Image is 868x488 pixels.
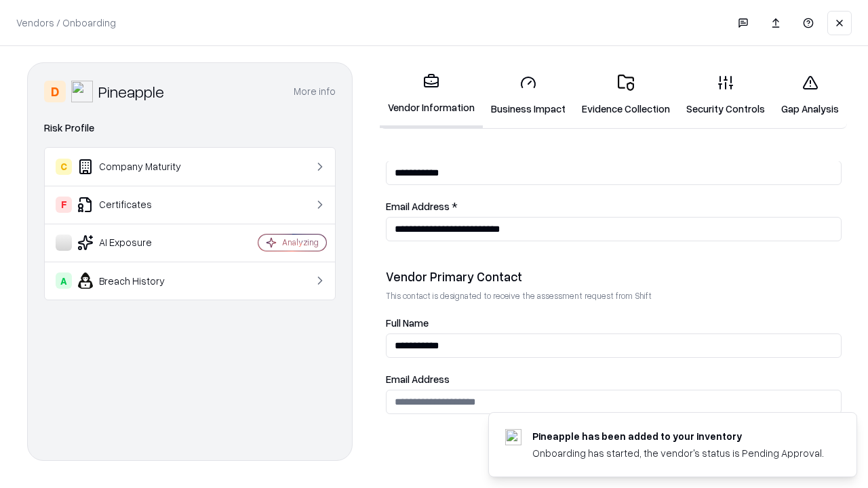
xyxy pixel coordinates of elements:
div: Pineapple [98,81,164,102]
div: Company Maturity [56,159,218,175]
button: More info [294,79,336,104]
img: Pineapple [71,81,93,102]
div: AI Exposure [56,235,218,251]
a: Security Controls [678,64,773,127]
a: Vendor Information [380,62,483,128]
label: Email Address [386,374,842,384]
div: D [44,81,66,102]
div: Analyzing [282,237,319,248]
a: Gap Analysis [773,64,847,127]
div: Onboarding has started, the vendor's status is Pending Approval. [532,446,824,460]
label: Email Address * [386,201,842,211]
div: A [56,272,72,289]
label: Full Name [386,318,842,328]
div: Vendor Primary Contact [386,268,842,285]
a: Business Impact [483,64,574,127]
img: pineappleenergy.com [505,429,521,445]
p: Vendors / Onboarding [16,16,116,30]
div: F [56,197,72,213]
div: Pineapple has been added to your inventory [532,429,824,443]
a: Evidence Collection [574,64,678,127]
div: Certificates [56,197,218,213]
p: This contact is designated to receive the assessment request from Shift [386,290,842,302]
div: Risk Profile [44,120,336,136]
div: C [56,159,72,175]
div: Breach History [56,272,218,289]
